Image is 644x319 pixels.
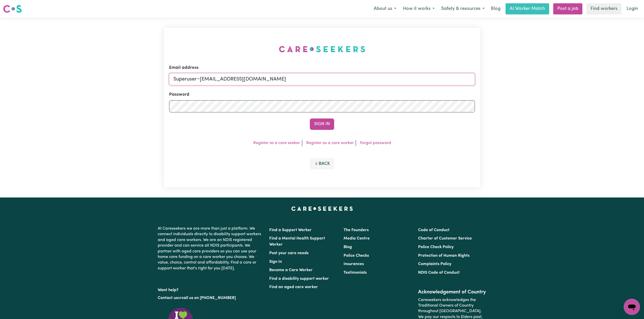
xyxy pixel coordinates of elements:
a: Careseekers logo [3,3,22,15]
a: Login [623,3,641,14]
a: Police Checks [344,254,369,258]
a: Insurances [344,262,364,266]
a: NDIS Code of Conduct [418,271,460,275]
a: Become a Care Worker [269,268,313,272]
a: The Founders [344,228,369,232]
button: Safety & resources [438,4,488,14]
a: Police Check Policy [418,245,454,249]
a: Post a job [553,3,582,14]
label: Password [169,91,189,98]
input: Email address [169,73,475,85]
a: Find a disability support worker [269,277,329,281]
p: or [158,293,263,303]
button: About us [370,4,400,14]
a: Find a Mental Health Support Worker [269,236,325,247]
a: Register as a care seeker [253,141,300,145]
a: Post your care needs [269,251,309,255]
a: Protection of Human Rights [418,254,470,258]
p: At Careseekers we are more than just a platform. We connect individuals directly to disability su... [158,224,263,273]
a: Register as a care worker [306,141,354,145]
iframe: Button to launch messaging window [624,299,640,315]
a: Forgot password [360,141,391,145]
button: Back [310,158,334,169]
a: Find workers [586,3,621,14]
a: call us on [PHONE_NUMBER] [182,296,236,300]
a: Sign In [269,260,282,264]
p: Want help? [158,285,263,293]
a: Blog [344,245,352,249]
a: Find an aged care worker [269,285,318,289]
a: AI Worker Match [506,3,549,14]
a: Complaints Policy [418,262,451,266]
button: Sign In [310,118,334,130]
a: Media Centre [344,236,370,241]
a: Code of Conduct [418,228,450,232]
a: Charter of Customer Service [418,236,472,241]
a: Contact us [158,296,178,300]
a: Find a Support Worker [269,228,312,232]
a: Careseekers home page [291,207,353,211]
button: How it works [400,4,438,14]
label: Email address [169,65,199,71]
img: Careseekers logo [3,4,22,13]
a: Testimonials [344,271,367,275]
h2: Acknowledgement of Country [418,289,486,295]
a: Blog [488,3,504,14]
